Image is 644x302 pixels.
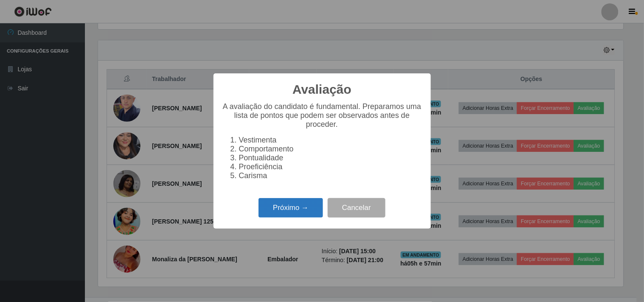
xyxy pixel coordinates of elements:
[239,145,422,154] li: Comportamento
[239,136,422,145] li: Vestimenta
[239,154,422,162] li: Pontualidade
[292,82,352,97] h2: Avaliação
[239,162,422,171] li: Proeficiência
[222,102,422,129] p: A avaliação do candidato é fundamental. Preparamos uma lista de pontos que podem ser observados a...
[259,198,323,218] button: Próximo →
[239,171,422,180] li: Carisma
[328,198,385,218] button: Cancelar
